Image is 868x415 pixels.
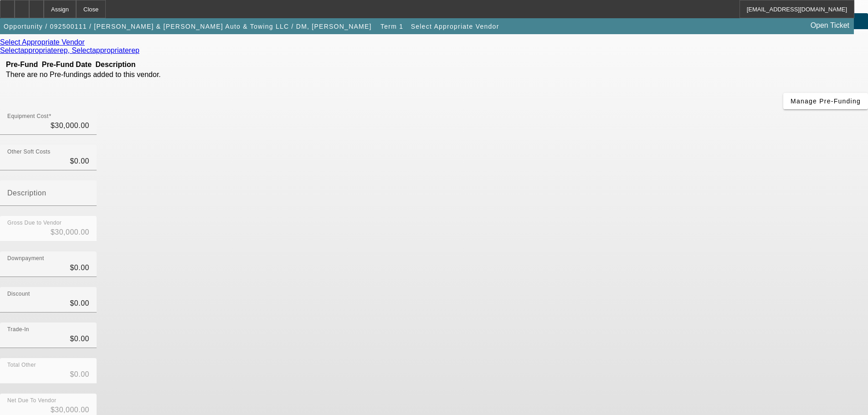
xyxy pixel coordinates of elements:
[7,189,46,197] mat-label: Description
[7,291,30,297] mat-label: Discount
[4,23,372,30] span: Opportunity / 092500111 / [PERSON_NAME] & [PERSON_NAME] Auto & Towing LLC / DM, [PERSON_NAME]
[377,18,406,35] button: Term 1
[380,23,403,30] span: Term 1
[7,220,62,226] mat-label: Gross Due to Vendor
[7,113,49,119] mat-label: Equipment Cost
[783,93,868,109] button: Manage Pre-Funding
[791,97,861,105] span: Manage Pre-Funding
[5,60,38,69] th: Pre-Fund
[5,70,226,79] td: There are no Pre-fundings added to this vendor.
[7,327,29,333] mat-label: Trade-In
[411,23,499,30] span: Select Appropriate Vendor
[409,18,502,35] button: Select Appropriate Vendor
[807,18,853,33] a: Open Ticket
[39,60,94,69] th: Pre-Fund Date
[7,149,51,155] mat-label: Other Soft Costs
[7,398,56,404] mat-label: Net Due To Vendor
[7,362,36,368] mat-label: Total Other
[7,256,44,261] mat-label: Downpayment
[95,60,227,69] th: Description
